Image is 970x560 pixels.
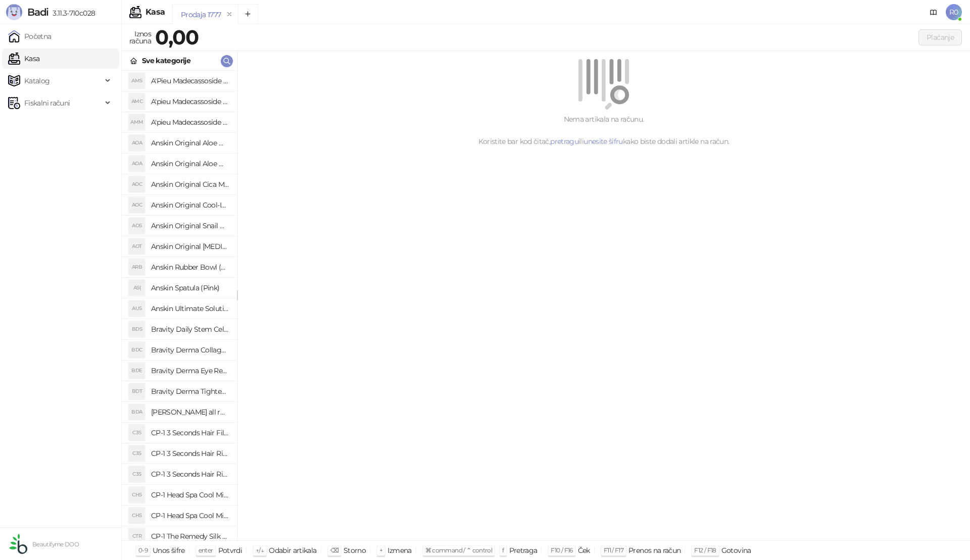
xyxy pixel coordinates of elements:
[129,363,145,379] div: BDE
[151,321,229,337] h4: Bravity Daily Stem Cell Sleeping Pack
[151,259,229,275] h4: Anskin Rubber Bowl (Pink)
[32,541,79,548] small: Beautifyme DOO
[181,9,221,20] div: Prodaja 1777
[223,10,236,19] button: remove
[694,546,716,554] span: F12 / F18
[151,135,229,151] h4: Anskin Original Aloe Modeling Mask (Refill) 240g
[6,4,22,20] img: Logo
[151,280,229,296] h4: Anskin Spatula (Pink)
[926,4,942,20] a: Dokumentacija
[129,280,145,296] div: AS(
[145,8,165,16] div: Kasa
[129,114,145,130] div: AMM
[604,546,623,554] span: F11 / F17
[129,73,145,89] div: AMS
[550,137,578,146] a: pretragu
[129,487,145,503] div: CHS
[138,546,148,554] span: 0-9
[151,238,229,254] h4: Anskin Original [MEDICAL_DATA] Modeling Mask 240g
[151,300,229,317] h4: Anskin Ultimate Solution Modeling Activator 1000ml
[129,342,145,358] div: BDC
[24,71,50,91] span: Katalog
[129,176,145,192] div: AOC
[502,546,504,554] span: f
[129,445,145,462] div: C3S
[218,544,243,557] div: Potvrdi
[628,544,681,557] div: Prenos na račun
[151,93,229,110] h4: A'pieu Madecassoside Cream 2X
[8,26,52,46] a: Početna
[387,544,411,557] div: Izmena
[151,176,229,192] h4: Anskin Original Cica Modeling Mask 240g
[129,156,145,172] div: AOA
[129,238,145,254] div: AOT
[129,259,145,275] div: ARB
[151,445,229,462] h4: CP-1 3 Seconds Hair Ringer Hair Fill-up Ampoule
[425,546,493,554] span: ⌘ command / ⌃ control
[151,466,229,482] h4: CP-1 3 Seconds Hair Ringer Hair Fill-up Ampoule
[151,342,229,358] h4: Bravity Derma Collagen Eye Cream
[151,404,229,420] h4: [PERSON_NAME] all round modeling powder
[151,487,229,503] h4: CP-1 Head Spa Cool Mint Shampoo
[129,300,145,317] div: AUS
[151,73,229,89] h4: A'Pieu Madecassoside Sleeping Mask
[721,544,751,557] div: Gotovina
[151,383,229,399] h4: Bravity Derma Tightening Neck Ampoule
[151,425,229,441] h4: CP-1 3 Seconds Hair Fill-up Waterpack
[151,507,229,524] h4: CP-1 Head Spa Cool Mint Shampoo
[151,363,229,379] h4: Bravity Derma Eye Repair Ampoule
[256,546,264,554] span: ↑/↓
[199,546,213,554] span: enter
[8,48,39,69] a: Kasa
[129,404,145,420] div: BDA
[155,25,199,49] strong: 0,00
[584,137,623,146] a: unesite šifru
[578,544,590,557] div: Ček
[122,71,237,540] div: grid
[269,544,316,557] div: Odabir artikala
[129,383,145,399] div: BDT
[129,425,145,441] div: C3S
[151,218,229,234] h4: Anskin Original Snail Modeling Mask 1kg
[151,197,229,213] h4: Anskin Original Cool-Ice Modeling Mask 1kg
[551,546,572,554] span: F10 / F16
[344,544,366,557] div: Storno
[129,321,145,337] div: BDS
[129,197,145,213] div: AOC
[330,546,338,554] span: ⌫
[129,466,145,482] div: C3S
[8,534,28,554] img: 64x64-companyLogo-432ed541-86f2-4000-a6d6-137676e77c9d.png
[946,4,962,20] span: R0
[142,55,190,66] div: Sve kategorije
[27,6,48,18] span: Badi
[129,507,145,524] div: CHS
[151,114,229,130] h4: A'pieu Madecassoside Moisture Gel Cream
[129,218,145,234] div: AOS
[48,9,95,18] span: 3.11.3-710c028
[129,135,145,151] div: AOA
[509,544,538,557] div: Pretraga
[250,114,958,147] div: Nema artikala na računu. Koristite bar kod čitač, ili kako biste dodali artikle na račun.
[151,156,229,172] h4: Anskin Original Aloe Modeling Mask 1kg
[238,4,258,24] button: Add tab
[129,528,145,544] div: CTR
[129,93,145,110] div: AMC
[24,93,70,113] span: Fiskalni računi
[918,29,962,45] button: Plaćanje
[127,27,153,47] div: Iznos računa
[151,528,229,544] h4: CP-1 The Remedy Silk Essence
[153,544,185,557] div: Unos šifre
[379,546,382,554] span: +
